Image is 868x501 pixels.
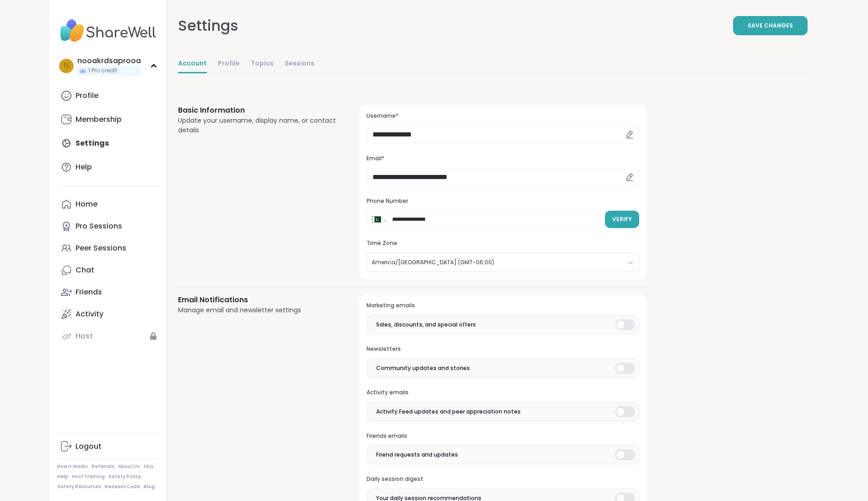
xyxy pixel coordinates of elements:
a: Safety Resources [57,484,101,490]
a: Profile [57,85,159,107]
a: Redeem Code [105,484,140,490]
h3: Phone Number [367,197,639,205]
div: Logout [75,441,102,452]
a: Pro Sessions [57,215,159,237]
div: Profile [75,91,98,101]
img: ShareWell Nav Logo [57,15,159,47]
a: About Us [118,463,140,470]
span: Friend requests and updates [376,451,458,459]
a: Peer Sessions [57,237,159,259]
span: Sales, discounts, and special offers [376,321,476,329]
span: n [64,60,69,72]
div: Host [75,331,93,341]
a: Membership [57,109,159,131]
h3: Email Notifications [178,294,338,305]
h3: Daily session digest [367,475,639,483]
a: Account [178,55,207,73]
a: Sessions [285,55,314,73]
h3: Activity emails [367,389,639,397]
a: Profile [218,55,240,73]
a: Referrals [92,463,114,470]
button: Save Changes [733,16,808,35]
a: Topics [251,55,274,73]
span: 1 Pro credit [88,67,117,75]
div: Update your username, display name, or contact details [178,116,338,135]
a: Host [57,325,159,347]
div: Activity [75,309,103,319]
span: Save Changes [748,22,793,30]
a: Help [57,156,159,178]
div: Membership [75,114,122,125]
button: Verify [605,211,639,228]
span: Community updates and stories [376,364,470,372]
a: Logout [57,436,159,457]
div: Friends [75,287,102,297]
a: FAQ [144,463,153,470]
h3: Newsletters [367,345,639,353]
a: Activity [57,303,159,325]
a: Friends [57,281,159,303]
a: Home [57,193,159,215]
span: Verify [612,215,632,223]
div: Settings [178,15,238,37]
h3: Marketing emails [367,302,639,310]
a: Help [57,474,68,480]
div: Chat [75,265,94,275]
div: nooakrdsaprooa [77,56,141,66]
h3: Basic Information [178,105,338,116]
h3: Email* [367,155,639,163]
a: Host Training [72,474,105,480]
div: Help [75,162,92,172]
a: Blog [144,484,155,490]
h3: Username* [367,112,639,120]
a: How It Works [57,463,88,470]
div: Peer Sessions [75,243,126,253]
div: Manage email and newsletter settings [178,305,338,315]
div: Pro Sessions [75,221,122,231]
span: Activity Feed updates and peer appreciation notes [376,408,521,416]
a: Safety Policy [108,474,141,480]
h3: Time Zone [367,240,639,247]
a: Chat [57,259,159,281]
h3: Friends emails [367,432,639,440]
div: Home [75,199,97,209]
